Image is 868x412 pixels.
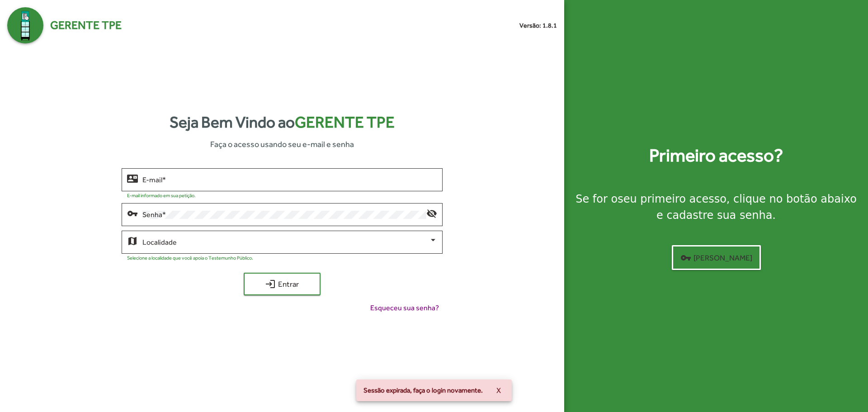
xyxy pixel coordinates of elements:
img: Logo Gerente [7,7,43,43]
button: [PERSON_NAME] [672,245,761,270]
mat-icon: vpn_key [680,252,691,263]
div: Se for o , clique no botão abaixo e cadastre sua senha. [575,191,857,223]
mat-icon: login [265,279,276,289]
mat-icon: map [127,235,138,246]
span: X [496,382,501,398]
span: Sessão expirada, faça o login novamente. [363,386,483,395]
strong: Primeiro acesso? [649,142,783,169]
small: Versão: 1.8.1 [519,21,557,30]
strong: Seja Bem Vindo ao [170,110,395,134]
span: Entrar [252,276,312,292]
span: Gerente TPE [50,17,122,34]
button: X [489,382,508,398]
strong: seu primeiro acesso [618,193,726,205]
mat-hint: Selecione a localidade que você apoia o Testemunho Público. [127,255,253,260]
mat-icon: vpn_key [127,208,138,218]
span: [PERSON_NAME] [680,250,752,266]
mat-icon: contact_mail [127,173,138,184]
mat-icon: visibility_off [426,208,437,218]
span: Esqueceu sua senha? [370,303,439,313]
button: Entrar [244,273,321,295]
span: Faça o acesso usando seu e-mail e senha [210,138,354,150]
span: Gerente TPE [295,113,395,131]
mat-hint: E-mail informado em sua petição. [127,193,196,198]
